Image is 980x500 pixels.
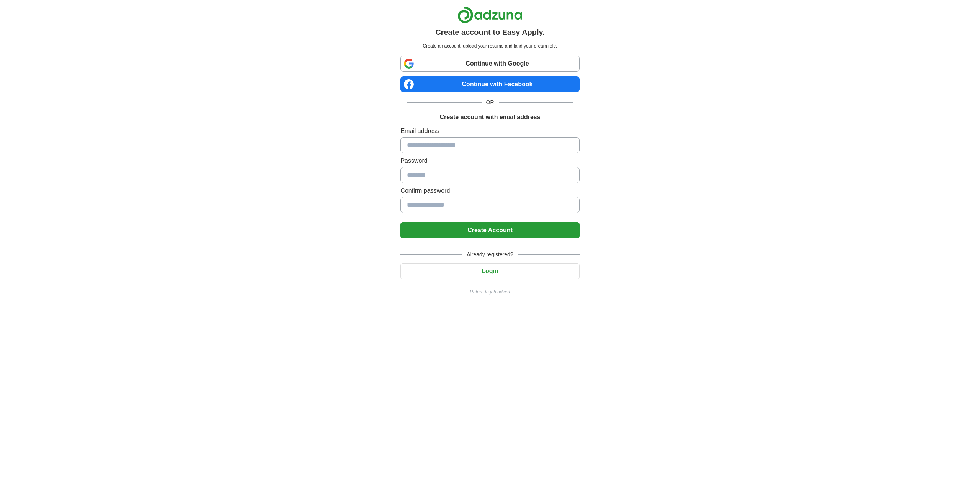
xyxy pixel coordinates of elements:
img: Adzuna logo [457,6,523,23]
button: Create Account [400,222,579,238]
h1: Create account with email address [439,113,540,122]
h1: Create account to Easy Apply. [435,26,545,38]
button: Login [400,263,579,279]
label: Password [400,156,579,166]
span: OR [482,98,499,107]
span: Already registered? [462,251,518,259]
a: Continue with Google [400,56,579,72]
p: Create an account, upload your resume and land your dream role. [402,43,578,49]
label: Confirm password [400,186,579,195]
label: Email address [400,126,579,136]
a: Return to job advert [400,289,579,295]
a: Continue with Facebook [400,76,579,92]
a: Login [400,268,579,274]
